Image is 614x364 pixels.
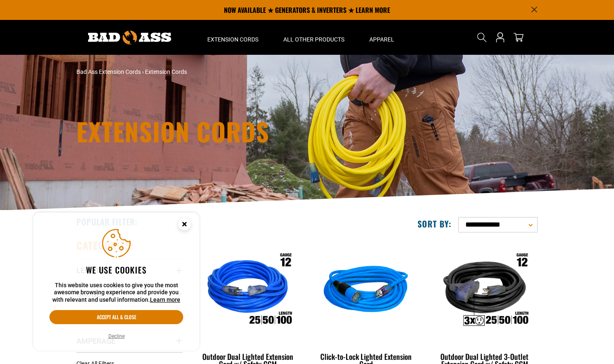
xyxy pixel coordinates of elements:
[196,243,300,339] img: Outdoor Dual Lighted Extension Cord w/ Safety CGM
[369,36,394,43] span: Apparel
[195,20,271,55] summary: Extension Cords
[314,243,418,339] img: blue
[475,31,489,44] summary: Search
[76,119,380,144] h1: Extension Cords
[49,264,183,275] h2: We use cookies
[145,68,187,75] span: Extension Cords
[49,310,183,324] button: Accept all & close
[142,68,144,75] span: ›
[283,36,344,43] span: All Other Products
[106,332,127,340] button: Decline
[357,20,407,55] summary: Apparel
[432,243,537,339] img: Outdoor Dual Lighted 3-Outlet Extension Cord w/ Safety CGM
[207,36,258,43] span: Extension Cords
[76,68,141,75] a: Bad Ass Extension Cords
[49,282,183,304] p: This website uses cookies to give you the most awesome browsing experience and provide you with r...
[33,213,199,351] aside: Cookie Consent
[418,218,452,229] label: Sort by:
[271,20,357,55] summary: All Other Products
[150,296,180,303] a: Learn more
[88,31,171,44] img: Bad Ass Extension Cords
[76,68,380,76] nav: breadcrumbs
